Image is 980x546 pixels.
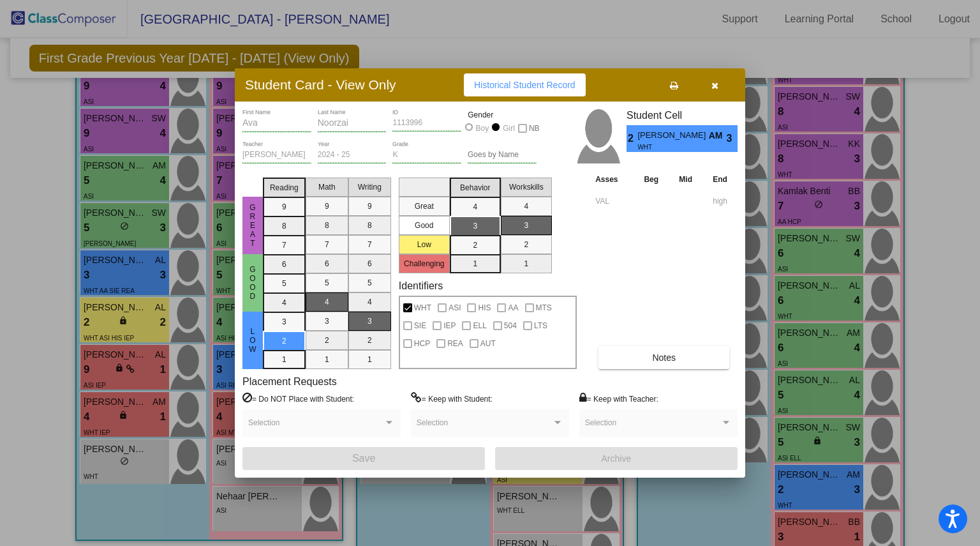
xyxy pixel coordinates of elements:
[478,300,491,315] span: HIS
[637,142,699,152] span: WHT
[598,346,729,369] button: Notes
[352,453,375,464] span: Save
[502,123,515,134] div: Girl
[473,318,486,333] span: ELL
[634,172,669,186] th: Beg
[464,73,586,96] button: Historical Student Record
[495,447,738,470] button: Archive
[392,151,461,160] input: grade
[536,300,552,315] span: MTS
[602,453,632,464] span: Archive
[637,129,708,142] span: [PERSON_NAME]
[414,336,430,351] span: HCP
[247,265,258,301] span: Good
[475,123,489,134] div: Boy
[414,318,426,333] span: SIE
[247,327,258,354] span: Low
[468,151,537,160] input: goes by name
[245,77,396,93] h3: Student Card - View Only
[414,300,431,315] span: WHT
[652,353,676,363] span: Notes
[669,172,702,186] th: Mid
[411,392,493,405] label: = Keep with Student:
[318,151,387,160] input: year
[474,80,575,90] span: Historical Student Record
[242,151,311,160] input: teacher
[242,375,337,388] label: Placement Requests
[247,203,258,248] span: Great
[443,318,456,333] span: IEP
[534,318,547,333] span: LTS
[447,336,463,351] span: REA
[709,129,727,142] span: AM
[468,109,537,121] mat-label: Gender
[449,300,461,315] span: ASI
[529,121,540,136] span: NB
[480,336,496,351] span: AUT
[627,131,637,146] span: 2
[595,192,630,211] input: assessment
[508,300,518,315] span: AA
[399,280,443,292] label: Identifiers
[392,119,461,128] input: Enter ID
[579,392,658,405] label: = Keep with Teacher:
[242,392,354,405] label: = Do NOT Place with Student:
[727,131,738,146] span: 3
[504,318,517,333] span: 504
[592,172,634,186] th: Asses
[627,109,738,121] h3: Student Cell
[702,172,738,186] th: End
[242,447,485,470] button: Save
